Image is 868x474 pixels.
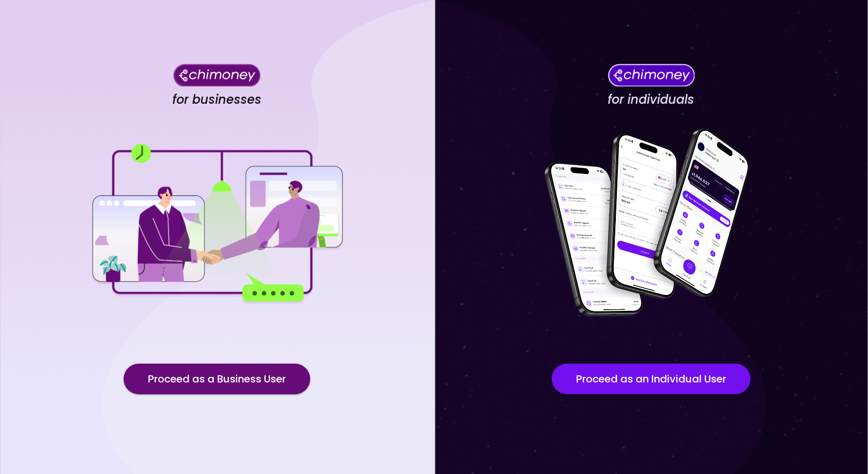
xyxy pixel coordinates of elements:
[608,92,694,107] h4: for individuals
[524,123,778,326] img: for individuals
[172,92,261,107] h4: for businesses
[552,364,751,394] button: Proceed as an Individual User
[124,364,310,394] button: Proceed as a Business User
[608,64,695,86] img: Chimoney for individuals
[90,144,344,304] img: for businesses
[173,64,260,86] img: Chimoney for businesses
